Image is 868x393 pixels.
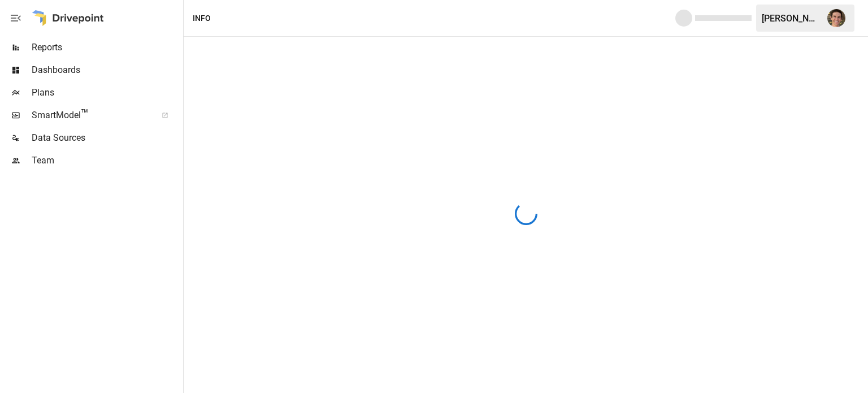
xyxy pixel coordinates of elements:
[827,9,845,27] img: Ryan Zayas
[32,86,181,100] span: Plans
[32,154,181,167] span: Team
[821,2,852,34] button: Ryan Zayas
[32,131,181,145] span: Data Sources
[762,13,821,24] div: [PERSON_NAME]
[32,109,149,122] span: SmartModel
[32,63,181,77] span: Dashboards
[32,41,181,54] span: Reports
[81,107,89,121] span: ™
